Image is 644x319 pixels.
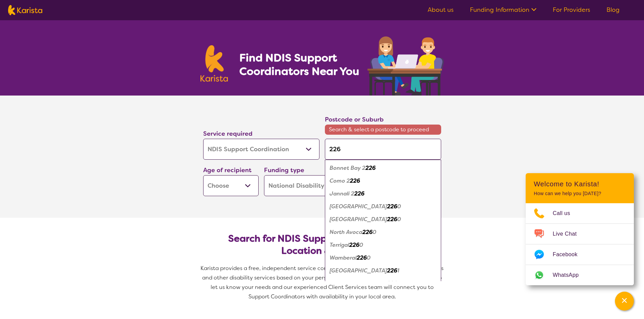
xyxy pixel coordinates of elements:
[367,254,371,261] em: 0
[325,125,441,135] span: Search & select a postcode to proceed
[209,233,436,257] h2: Search for NDIS Support Coordinators by Location & Needs
[354,190,364,197] em: 226
[387,203,397,210] em: 226
[330,280,387,287] em: [GEOGRAPHIC_DATA]
[373,229,376,236] em: 0
[328,187,438,200] div: Jannali 2226
[330,203,387,210] em: [GEOGRAPHIC_DATA]
[615,292,634,311] button: Channel Menu
[330,177,350,184] em: Como 2
[264,166,304,174] label: Funding type
[330,216,387,223] em: [GEOGRAPHIC_DATA]
[365,164,376,171] em: 226
[534,180,626,188] h2: Welcome to Karista!
[534,191,626,196] p: How can we help you [DATE]?
[606,6,620,14] a: Blog
[328,226,438,239] div: North Avoca 2260
[328,264,438,277] div: Bateau Bay 2261
[330,190,354,197] em: Jannali 2
[553,208,578,218] span: Call us
[397,203,401,210] em: 0
[359,241,363,248] em: 0
[470,6,536,14] a: Funding Information
[328,162,438,175] div: Bonnet Bay 2226
[397,280,399,287] em: 1
[330,267,387,274] em: [GEOGRAPHIC_DATA]
[330,254,357,261] em: Wamberal
[553,249,586,260] span: Facebook
[428,6,454,14] a: About us
[330,241,349,248] em: Terrigal
[349,241,359,248] em: 226
[350,177,360,184] em: 226
[328,175,438,187] div: Como 2226
[397,267,399,274] em: 1
[553,270,587,280] span: WhatsApp
[553,229,585,239] span: Live Chat
[239,51,364,78] h1: Find NDIS Support Coordinators Near You
[203,166,252,174] label: Age of recipient
[328,200,438,213] div: Erina Heights 2260
[367,36,444,96] img: support-coordination
[387,216,397,223] em: 226
[200,45,228,82] img: Karista logo
[328,239,438,251] div: Terrigal 2260
[330,229,362,236] em: North Avoca
[526,203,634,285] ul: Choose channel
[387,280,397,287] em: 226
[526,173,634,285] div: Channel Menu
[8,5,42,15] img: Karista logo
[397,216,401,223] em: 0
[200,265,445,300] span: Karista provides a free, independent service connecting you with NDIS Support Coordinators and ot...
[328,213,438,226] div: Forresters Beach 2260
[357,254,367,261] em: 226
[325,139,441,160] input: Type
[362,229,373,236] em: 226
[328,251,438,264] div: Wamberal 2260
[203,130,253,138] label: Service required
[328,277,438,290] div: Bay Village 2261
[325,115,384,124] label: Postcode or Suburb
[553,6,590,14] a: For Providers
[526,265,634,285] a: Web link opens in a new tab.
[387,267,397,274] em: 226
[330,164,365,171] em: Bonnet Bay 2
